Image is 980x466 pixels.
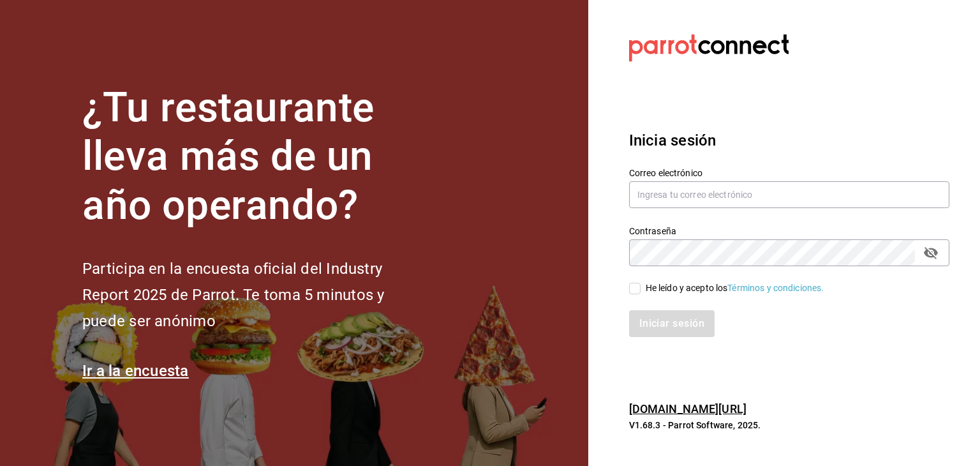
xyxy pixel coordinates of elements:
[629,168,949,177] label: Correo electrónico
[646,282,824,295] div: He leído y acepto los
[629,419,949,432] p: V1.68.3 - Parrot Software, 2025.
[82,362,189,380] a: Ir a la encuesta
[920,242,942,264] button: passwordField
[82,256,427,334] h2: Participa en la encuesta oficial del Industry Report 2025 de Parrot. Te toma 5 minutos y puede se...
[629,226,949,235] label: Contraseña
[629,181,949,208] input: Ingresa tu correo electrónico
[629,402,746,416] a: [DOMAIN_NAME][URL]
[727,283,824,293] a: Términos y condiciones.
[629,129,949,152] h3: Inicia sesión
[82,84,427,230] h1: ¿Tu restaurante lleva más de un año operando?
